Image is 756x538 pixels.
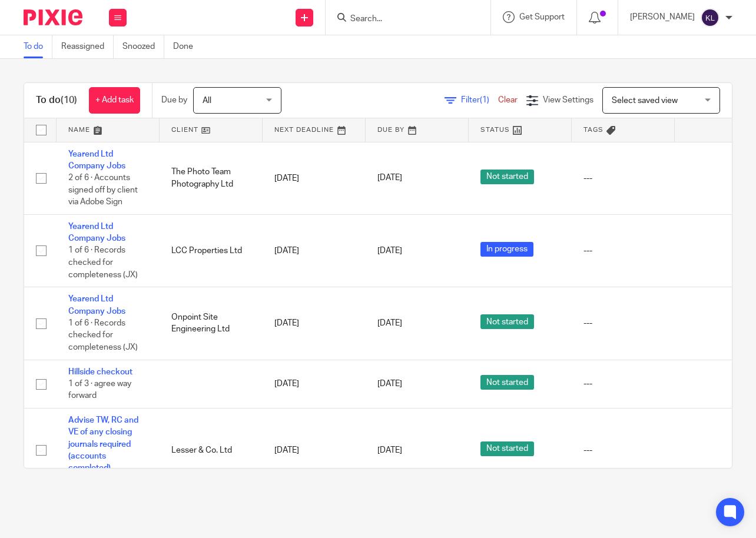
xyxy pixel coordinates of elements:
[701,8,719,27] img: svg%3E
[461,96,498,104] span: Filter
[349,14,455,25] input: Search
[68,319,138,351] span: 1 of 6 · Records checked for completeness (JX)
[480,314,534,329] span: Not started
[377,380,402,388] span: [DATE]
[480,96,489,104] span: (1)
[377,247,402,255] span: [DATE]
[498,96,518,104] a: Clear
[583,245,663,257] div: ---
[480,441,534,456] span: Not started
[203,97,211,105] span: All
[61,35,114,58] a: Reassigned
[24,9,82,25] img: Pixie
[263,409,366,493] td: [DATE]
[68,416,138,472] a: Advise TW, RC and VE of any closing journals required (accounts completed)
[68,150,125,170] a: Yearend Ltd Company Jobs
[480,242,533,257] span: In progress
[519,13,565,21] span: Get Support
[68,247,138,279] span: 1 of 6 · Records checked for completeness (JX)
[89,87,140,114] a: + Add task
[160,142,263,214] td: The Photo Team Photography Ltd
[68,295,125,315] a: Yearend Ltd Company Jobs
[263,214,366,287] td: [DATE]
[583,172,663,184] div: ---
[263,287,366,360] td: [DATE]
[583,317,663,329] div: ---
[160,214,263,287] td: LCC Properties Ltd
[612,97,678,105] span: Select saved view
[543,96,593,104] span: View Settings
[68,222,125,243] a: Yearend Ltd Company Jobs
[583,444,663,456] div: ---
[36,94,77,107] h1: To do
[161,94,187,106] p: Due by
[377,446,402,454] span: [DATE]
[377,319,402,327] span: [DATE]
[480,375,534,390] span: Not started
[160,409,263,493] td: Lesser & Co. Ltd
[480,170,534,184] span: Not started
[68,368,132,376] a: Hillside checkout
[377,174,402,182] span: [DATE]
[583,378,663,390] div: ---
[263,360,366,408] td: [DATE]
[24,35,52,58] a: To do
[122,35,164,58] a: Snoozed
[630,11,695,23] p: [PERSON_NAME]
[173,35,202,58] a: Done
[160,287,263,360] td: Onpoint Site Engineering Ltd
[263,142,366,214] td: [DATE]
[68,380,131,400] span: 1 of 3 · agree way forward
[583,127,604,133] span: Tags
[68,174,138,206] span: 2 of 6 · Accounts signed off by client via Adobe Sign
[61,95,77,105] span: (10)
